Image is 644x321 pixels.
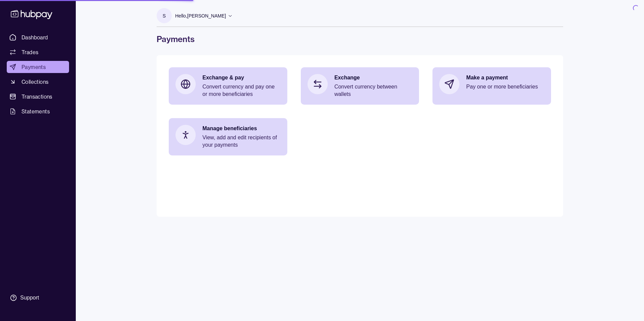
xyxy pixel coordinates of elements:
[22,93,53,101] span: Transactions
[202,83,281,98] p: Convert currency and pay one or more beneficiaries
[20,294,39,301] div: Support
[175,12,226,20] p: Hello, [PERSON_NAME]
[466,83,544,91] p: Pay one or more beneficiaries
[157,34,563,44] h1: Payments
[7,31,69,43] a: Dashboard
[7,291,69,305] a: Support
[7,91,69,103] a: Transactions
[466,74,544,81] p: Make a payment
[169,118,287,155] a: Manage beneficiariesView, add and edit recipients of your payments
[202,134,281,149] p: View, add and edit recipients of your payments
[334,83,413,98] p: Convert currency between wallets
[22,33,48,41] span: Dashboard
[163,12,166,20] p: S
[7,76,69,88] a: Collections
[202,74,281,81] p: Exchange & pay
[7,46,69,58] a: Trades
[7,61,69,73] a: Payments
[301,67,419,105] a: ExchangeConvert currency between wallets
[432,67,551,101] a: Make a paymentPay one or more beneficiaries
[169,67,287,105] a: Exchange & payConvert currency and pay one or more beneficiaries
[22,78,49,86] span: Collections
[22,107,50,115] span: Statements
[202,125,281,132] p: Manage beneficiaries
[7,105,69,117] a: Statements
[334,74,413,81] p: Exchange
[22,48,38,56] span: Trades
[22,63,46,71] span: Payments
